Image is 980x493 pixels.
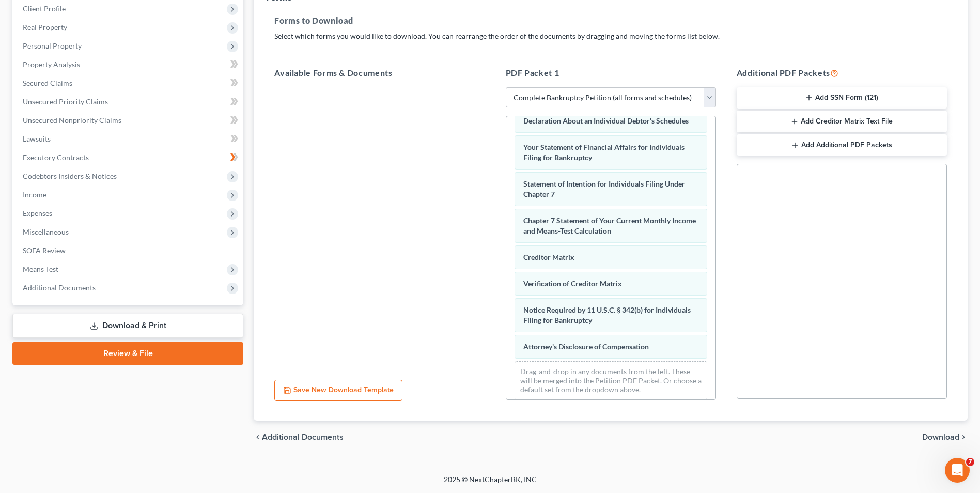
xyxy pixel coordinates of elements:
[966,458,974,466] span: 7
[23,227,69,236] span: Miscellaneous
[274,31,947,41] p: Select which forms you would like to download. You can rearrange the order of the documents by dr...
[523,179,685,198] span: Statement of Intention for Individuals Filing Under Chapter 7
[523,216,696,235] span: Chapter 7 Statement of Your Current Monthly Income and Means-Test Calculation
[12,342,243,365] a: Review & File
[737,111,947,132] button: Add Creditor Matrix Text File
[23,172,117,180] span: Codebtors Insiders & Notices
[23,79,72,87] span: Secured Claims
[23,134,51,143] span: Lawsuits
[262,433,344,441] span: Additional Documents
[523,342,649,351] span: Attorney's Disclosure of Compensation
[23,97,108,106] span: Unsecured Priority Claims
[737,87,947,109] button: Add SSN Form (121)
[23,41,82,50] span: Personal Property
[274,380,402,402] button: Save New Download Template
[23,60,80,69] span: Property Analysis
[523,143,685,162] span: Your Statement of Financial Affairs for Individuals Filing for Bankruptcy
[254,433,344,441] a: chevron_left Additional Documents
[274,67,485,79] h5: Available Forms & Documents
[14,111,243,130] a: Unsecured Nonpriority Claims
[23,190,46,199] span: Income
[523,279,622,288] span: Verification of Creditor Matrix
[254,433,262,441] i: chevron_left
[14,93,243,111] a: Unsecured Priority Claims
[959,433,968,441] i: chevron_right
[506,67,716,79] h5: PDF Packet 1
[23,209,52,218] span: Expenses
[23,283,96,292] span: Additional Documents
[14,74,243,93] a: Secured Claims
[14,130,243,148] a: Lawsuits
[515,361,707,400] div: Drag-and-drop in any documents from the left. These will be merged into the Petition PDF Packet. ...
[922,433,968,441] button: Download chevron_right
[737,134,947,156] button: Add Additional PDF Packets
[523,116,689,125] span: Declaration About an Individual Debtor's Schedules
[14,148,243,167] a: Executory Contracts
[23,4,66,13] span: Client Profile
[23,265,58,273] span: Means Test
[523,253,574,261] span: Creditor Matrix
[274,14,947,27] h5: Forms to Download
[12,314,243,338] a: Download & Print
[14,241,243,260] a: SOFA Review
[922,433,959,441] span: Download
[196,474,785,493] div: 2025 © NextChapterBK, INC
[14,55,243,74] a: Property Analysis
[523,305,691,325] span: Notice Required by 11 U.S.C. § 342(b) for Individuals Filing for Bankruptcy
[737,67,947,79] h5: Additional PDF Packets
[23,246,66,255] span: SOFA Review
[945,458,970,483] iframe: Intercom live chat
[23,116,121,125] span: Unsecured Nonpriority Claims
[23,23,67,32] span: Real Property
[23,153,89,162] span: Executory Contracts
